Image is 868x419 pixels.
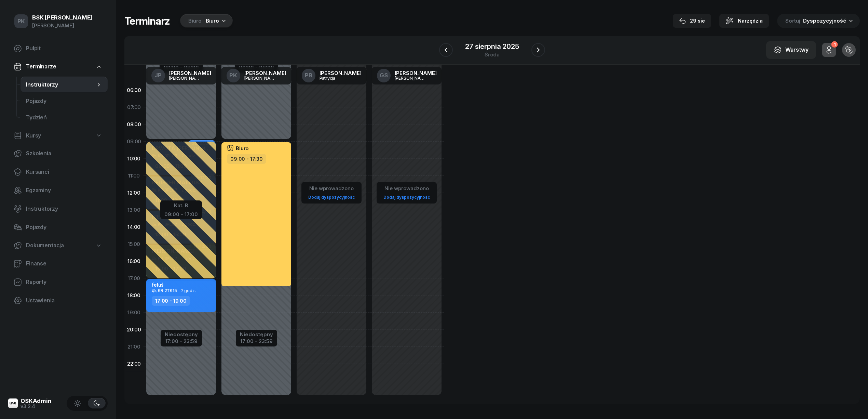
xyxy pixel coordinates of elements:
[785,16,802,25] span: Sortuj
[152,282,164,288] div: feluś
[766,41,816,59] button: Warstwy
[26,241,64,250] span: Dokumentacja
[26,62,56,71] span: Terminarze
[124,201,144,219] div: 13:00
[26,131,41,140] span: Kursy
[236,146,249,151] span: Biuro
[244,70,286,76] div: [PERSON_NAME]
[26,259,102,268] span: Finanse
[124,270,144,287] div: 17:00
[124,321,144,338] div: 20:00
[124,338,144,355] div: 21:00
[26,205,102,213] span: Instruktorzy
[26,113,102,122] span: Tydzień
[229,73,237,78] span: PK
[244,76,277,80] div: [PERSON_NAME]
[777,14,860,28] button: Sortuj Dyspozycyjność
[169,70,211,76] div: [PERSON_NAME]
[381,183,433,203] button: Nie wprowadzonoDodaj dyspozycyjność
[803,17,846,24] span: Dyspozycyjność
[8,238,108,253] a: Dokumentacja
[124,150,144,167] div: 10:00
[32,15,92,21] div: BSK [PERSON_NAME]
[26,278,102,287] span: Raporty
[21,404,52,409] div: v3.2.4
[165,330,198,345] button: Niedostępny17:00 - 23:59
[146,67,217,84] a: JP[PERSON_NAME][PERSON_NAME]
[371,67,442,84] a: GS[PERSON_NAME][PERSON_NAME]
[8,256,108,272] a: Finanse
[8,182,108,199] a: Egzaminy
[124,236,144,253] div: 15:00
[164,210,198,217] div: 09:00 - 17:00
[306,183,357,203] button: Nie wprowadzonoDodaj dyspozycyjność
[240,337,273,344] div: 17:00 - 23:59
[381,184,433,193] div: Nie wprowadzono
[320,76,352,80] div: Patrycja
[240,330,273,345] button: Niedostępny17:00 - 23:59
[165,337,198,344] div: 17:00 - 23:59
[8,59,108,75] a: Terminarze
[124,253,144,270] div: 16:00
[8,201,108,217] a: Instruktorzy
[21,109,108,126] a: Tydzień
[395,70,437,76] div: [PERSON_NAME]
[124,219,144,236] div: 14:00
[21,398,52,404] div: OSKAdmin
[381,193,433,201] a: Dodaj dyspozycyjność
[17,18,25,24] span: PK
[124,167,144,184] div: 11:00
[152,296,190,306] div: 17:00 - 19:00
[831,41,838,48] div: 1
[8,128,108,144] a: Kursy
[124,99,144,116] div: 07:00
[21,93,108,109] a: Pojazdy
[26,80,95,89] span: Instruktorzy
[165,332,198,337] div: Niedostępny
[8,40,108,57] a: Pulpit
[673,14,711,28] button: 29 sie
[719,14,769,28] button: Narzędzia
[8,145,108,162] a: Szkolenia
[164,201,198,210] div: Kat. B
[380,73,388,78] span: GS
[158,288,177,293] div: KR 2TK15
[124,304,144,321] div: 19:00
[32,21,92,30] div: [PERSON_NAME]
[26,149,102,158] span: Szkolenia
[164,201,198,217] button: Kat. B09:00 - 17:00
[221,67,292,84] a: PK[PERSON_NAME][PERSON_NAME]
[26,168,102,176] span: Kursanci
[395,76,428,80] div: [PERSON_NAME]
[240,332,273,337] div: Niedostępny
[738,17,763,25] span: Narzędzia
[206,17,219,25] div: Biuro
[124,15,170,27] h1: Terminarz
[169,76,202,80] div: [PERSON_NAME]
[154,73,162,78] span: JP
[178,14,233,28] button: BiuroBiuro
[181,288,196,293] span: 2 godz.
[296,67,367,84] a: PB[PERSON_NAME]Patrycja
[8,292,108,309] a: Ustawienia
[305,73,312,78] span: PB
[26,186,102,195] span: Egzaminy
[306,184,357,193] div: Nie wprowadzono
[124,184,144,201] div: 12:00
[26,296,102,305] span: Ustawienia
[465,43,519,50] div: 27 sierpnia 2025
[8,164,108,180] a: Kursanci
[124,133,144,150] div: 09:00
[320,70,362,76] div: [PERSON_NAME]
[679,17,705,25] div: 29 sie
[124,82,144,99] div: 06:00
[227,154,266,164] div: 09:00 - 17:30
[822,43,836,57] button: 1
[21,77,108,93] a: Instruktorzy
[124,287,144,304] div: 18:00
[188,17,202,25] div: Biuro
[124,116,144,133] div: 08:00
[26,97,102,106] span: Pojazdy
[306,193,357,201] a: Dodaj dyspozycyjność
[8,274,108,290] a: Raporty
